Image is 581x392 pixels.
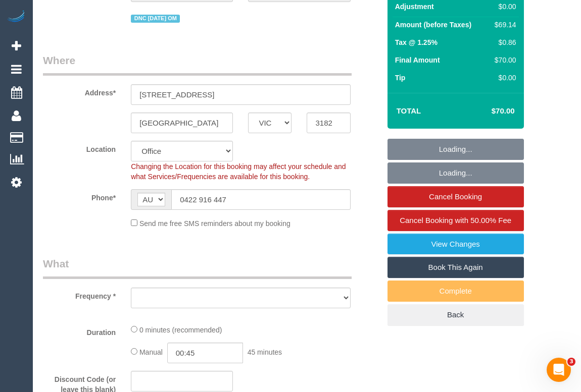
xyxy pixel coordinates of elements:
a: Cancel Booking [388,186,524,207]
a: Cancel Booking with 50.00% Fee [388,210,524,231]
label: Final Amount [395,55,440,65]
a: Book This Again [388,257,524,278]
label: Frequency * [35,288,123,301]
h4: $70.00 [461,107,514,116]
label: Adjustment [395,2,434,12]
span: Cancel Booking with 50.00% Fee [400,216,511,225]
div: $69.14 [490,20,516,30]
label: Duration [35,324,123,338]
span: 45 minutes [248,348,282,356]
legend: Where [43,53,352,76]
label: Amount (before Taxes) [395,20,471,30]
span: Send me free SMS reminders about my booking [139,219,290,228]
strong: Total [397,106,421,115]
label: Tax @ 1.25% [395,37,438,47]
input: Post Code* [307,113,350,133]
img: Automaid Logo [6,10,26,24]
input: Suburb* [131,113,233,133]
div: $0.00 [490,73,516,83]
label: Phone* [35,189,123,203]
span: 0 minutes (recommended) [139,326,222,334]
input: Phone* [171,189,350,210]
label: Location [35,141,123,154]
span: 3 [567,358,575,366]
span: Manual [139,348,163,356]
iframe: Intercom live chat [547,358,571,382]
a: View Changes [388,234,524,255]
span: DNC [DATE] OM [131,15,180,23]
label: Tip [395,73,406,83]
span: Changing the Location for this booking may affect your schedule and what Services/Frequencies are... [131,162,346,181]
div: $0.00 [490,2,516,12]
legend: What [43,256,352,279]
div: $0.86 [490,37,516,47]
label: Address* [35,84,123,98]
div: $70.00 [490,55,516,65]
a: Back [388,304,524,325]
